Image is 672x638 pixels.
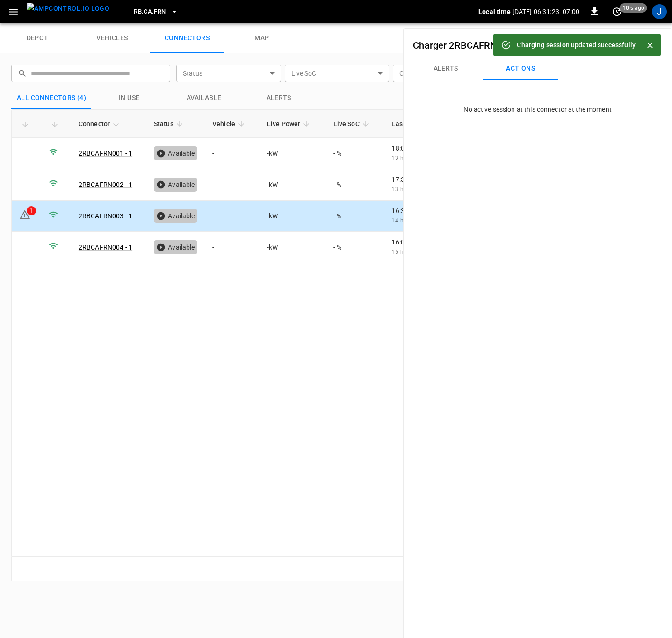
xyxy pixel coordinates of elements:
a: 2RBCAFRN002 - 1 [79,181,132,188]
span: RB.CA.FRN [134,7,166,17]
span: Last Session Start [391,118,459,129]
h6: - [413,38,567,53]
a: map [224,23,299,53]
span: Vehicle [212,118,247,129]
div: Available [154,146,197,160]
td: - [205,201,260,232]
span: Status [154,118,186,129]
p: 16:00 [391,237,466,247]
span: 10 s ago [620,3,647,13]
td: - [205,169,260,201]
td: - % [326,201,384,232]
div: Available [154,240,197,254]
div: Charging session updated successfully [517,36,636,53]
a: Charger 2RBCAFRN003 [413,40,513,51]
button: All Connectors (4) [11,87,92,109]
p: 17:35 [391,175,466,184]
a: vehicles [75,23,150,53]
button: Available [166,87,241,109]
button: RB.CA.FRN [130,3,181,21]
a: 2RBCAFRN003 - 1 [79,212,132,220]
div: Connectors submenus tabs [408,57,667,80]
td: - kW [260,201,326,232]
p: [DATE] 06:31:23 -07:00 [513,7,579,16]
a: 2RBCAFRN004 - 1 [79,244,132,251]
td: - [205,232,260,263]
button: set refresh interval [609,4,624,19]
td: - kW [260,138,326,169]
span: 15 hours ago [391,249,427,255]
span: 14 hours ago [391,217,427,224]
div: Available [154,209,197,223]
td: - % [326,138,384,169]
span: Live Power [267,118,313,129]
div: 1 [27,206,36,215]
button: in use [92,87,166,109]
button: Close [643,38,657,52]
span: 13 hours ago [391,155,427,161]
span: 13 hours ago [391,186,427,193]
div: Available [154,178,197,192]
div: profile-icon [652,4,667,19]
td: - [205,138,260,169]
a: 2RBCAFRN001 - 1 [79,150,132,157]
button: Actions [483,57,558,80]
td: - % [326,169,384,201]
a: connectors [150,23,224,53]
button: Alerts [241,87,316,109]
td: - kW [260,169,326,201]
span: Live SoC [333,118,372,129]
td: - % [326,232,384,263]
p: 18:00 [391,143,466,153]
img: ampcontrol.io logo [27,3,109,14]
p: 16:36 [391,206,466,215]
span: Connector [79,118,122,129]
p: Local time [478,7,511,16]
button: Alerts [408,57,483,80]
td: - kW [260,232,326,263]
p: No active session at this connector at the moment [463,105,611,115]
